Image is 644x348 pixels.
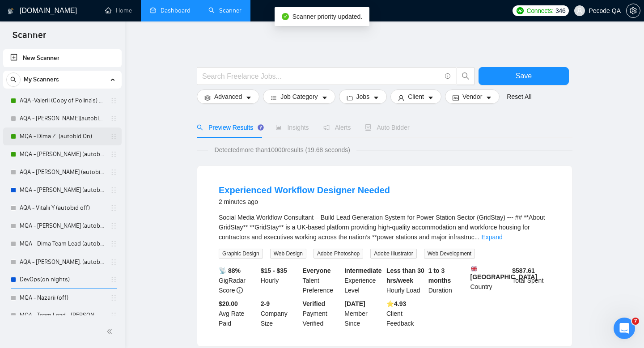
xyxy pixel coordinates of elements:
span: Jobs [356,92,370,102]
b: 2-9 [261,300,270,307]
span: holder [110,151,117,158]
a: Reset All [507,92,531,102]
a: MQA - [PERSON_NAME] (autobid off ) [20,217,105,235]
span: user [398,94,404,101]
span: holder [110,222,117,229]
span: holder [110,259,117,266]
a: AQA - [PERSON_NAME]. (autobid off day) [20,253,105,271]
img: Profile image for Mariia [10,131,28,149]
b: $15 - $35 [261,267,287,274]
button: barsJob Categorycaret-down [263,89,335,104]
div: • 4 тиж. тому [53,206,96,215]
button: idcardVendorcaret-down [445,89,500,104]
button: settingAdvancedcaret-down [197,89,259,104]
a: MQA - Dima Team Lead (autobid off) [20,235,105,253]
span: info-circle [237,287,243,293]
button: Save [479,67,569,85]
div: Experience Level [343,266,385,295]
div: Mariia [32,140,51,149]
img: Profile image for Mariia [10,263,28,281]
a: AQA -Valerii (Copy of Polina's) - on [20,92,105,110]
span: Insights [275,124,309,131]
button: Повідомлення [45,266,89,301]
span: user [576,8,583,14]
a: searchScanner [208,7,241,14]
iframe: To enrich screen reader interactions, please activate Accessibility in Grammarly extension settings [614,318,635,339]
span: holder [110,204,117,212]
a: homeHome [105,7,132,14]
span: caret-down [246,94,252,101]
div: Social Media Workflow Consultant – Build Lead Generation System for Power Station Sector (GridSta... [219,212,551,242]
button: search [6,72,21,87]
span: ... [475,233,480,241]
b: Intermediate [344,267,381,274]
span: Scanner priority updated. [292,13,362,20]
span: holder [110,97,117,104]
button: userClientcaret-down [390,89,441,104]
div: Mariia [32,40,51,50]
span: Advanced [214,92,242,102]
span: caret-down [322,94,328,101]
span: double-left [106,327,115,336]
div: Duration [427,266,469,295]
a: Expand [481,233,502,241]
span: notification [323,124,330,131]
span: Alerts [323,124,351,131]
span: holder [110,115,117,122]
a: MQA - Dima Z. (autobid On) [20,127,105,145]
span: robot [365,124,371,131]
div: Avg Rate Paid [217,299,259,328]
span: folder [347,94,353,101]
a: AQA - [PERSON_NAME] (autobid off) [20,163,105,181]
div: Mariia [32,106,51,116]
img: Profile image for Mariia [10,64,28,82]
div: Country [469,266,511,295]
a: Experienced Workflow Designer Needed [219,185,390,195]
li: New Scanner [3,49,122,67]
span: search [457,72,474,80]
span: Vendor [462,92,482,102]
span: holder [110,294,117,301]
div: Talent Preference [301,266,343,295]
span: Auto Bidder [365,124,409,131]
span: search [7,76,20,83]
span: Scanner [5,29,53,47]
span: holder [110,169,117,176]
div: Mariia [32,73,51,83]
span: Web Design [270,249,306,259]
div: • 3 тиж. тому [53,106,96,116]
span: Головна [9,288,36,294]
div: Hourly Load [385,266,427,295]
span: setting [627,7,640,14]
span: Detected more than 10000 results (19.68 seconds) [208,145,356,155]
div: Total Spent [510,266,552,295]
img: Profile image for Mariia [10,164,28,182]
a: MQA - [PERSON_NAME] (autobid Off) [20,181,105,199]
div: • 1 тиж. тому [53,73,96,83]
div: • 4 тиж. тому [53,239,96,248]
button: search [457,67,475,85]
span: Повідомлення [46,288,97,294]
div: Mariia [32,239,51,248]
a: setting [626,7,640,14]
span: 7 [632,318,639,325]
div: Client Feedback [385,299,427,328]
div: • 3 тиж. тому [53,140,96,149]
button: Напишіть нам повідомлення [24,222,156,240]
span: search [197,124,203,131]
b: Everyone [303,267,331,274]
a: New Scanner [10,49,114,67]
span: holder [110,187,117,194]
span: info-circle [445,73,451,79]
img: Profile image for Mariia [10,31,28,49]
span: Adobe Illustrator [370,249,416,259]
b: [GEOGRAPHIC_DATA] [470,266,538,280]
span: Save [516,70,532,81]
a: DevOps(on nights) [20,271,105,289]
button: Допомога [134,266,179,301]
a: AQA - Vitalii Y (autobid off) [20,199,105,217]
div: GigRadar Score [217,266,259,295]
span: Social Media Workflow Consultant – Build Lead Generation System for Power Station Sector (GridSta... [219,214,545,241]
div: Mariia [32,173,51,182]
div: Mariia [32,206,51,215]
